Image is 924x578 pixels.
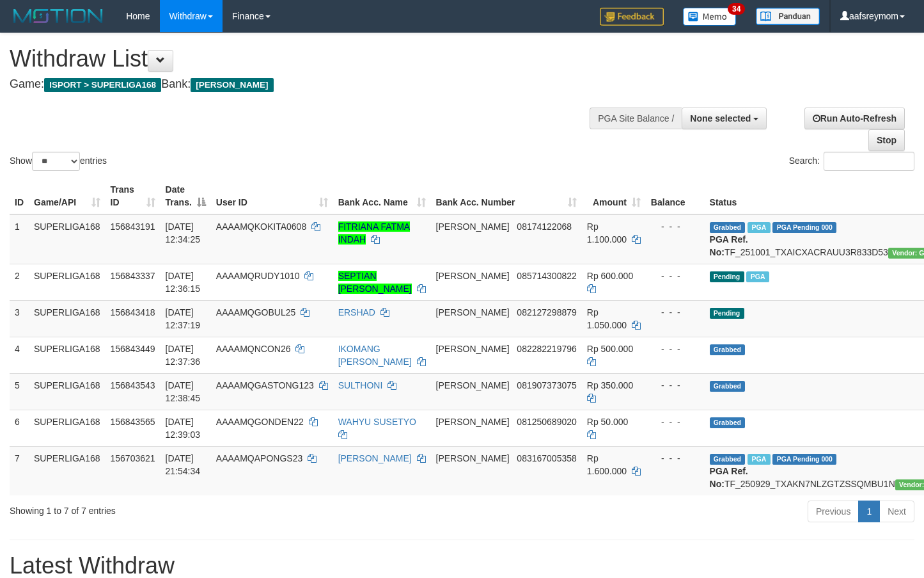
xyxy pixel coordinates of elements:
[111,380,155,390] span: 156843543
[166,307,201,330] span: [DATE] 12:37:19
[111,271,155,281] span: 156843337
[710,466,748,489] b: PGA Ref. No:
[166,221,201,245] span: [DATE] 12:34:25
[756,8,820,25] img: panduan.png
[29,446,106,495] td: SUPERLIGA168
[651,269,700,282] div: - - -
[651,452,700,465] div: - - -
[216,417,304,427] span: AAAAMQGONDEN22
[517,380,576,390] span: Copy 081907373075 to clipboard
[10,214,29,264] td: 1
[29,373,106,410] td: SUPERLIGA168
[10,178,29,214] th: ID
[746,271,769,282] span: Marked by aafheankoy
[216,344,291,354] span: AAAAMQNCON26
[682,108,767,129] button: None selected
[436,307,510,317] span: [PERSON_NAME]
[106,178,161,214] th: Trans ID: activate to sort column ascending
[431,178,582,214] th: Bank Acc. Number: activate to sort column ascending
[436,344,510,354] span: [PERSON_NAME]
[166,344,201,367] span: [DATE] 12:37:36
[710,271,744,282] span: Pending
[748,222,770,233] span: Marked by aafheankoy
[111,307,155,317] span: 156843418
[587,344,633,354] span: Rp 500.000
[10,373,29,410] td: 5
[29,264,106,300] td: SUPERLIGA168
[161,178,211,214] th: Date Trans.: activate to sort column descending
[191,78,273,92] span: [PERSON_NAME]
[29,410,106,446] td: SUPERLIGA168
[216,221,306,232] span: AAAAMQKOKITA0608
[436,221,510,232] span: [PERSON_NAME]
[587,221,627,245] span: Rp 1.100.000
[10,300,29,337] td: 3
[216,380,314,390] span: AAAAMQGASTONG123
[517,271,576,281] span: Copy 085714300822 to clipboard
[10,46,603,72] h1: Withdraw List
[436,417,510,427] span: [PERSON_NAME]
[29,214,106,264] td: SUPERLIGA168
[29,300,106,337] td: SUPERLIGA168
[216,453,302,463] span: AAAAMQAPONGS23
[710,234,748,257] b: PGA Ref. No:
[338,307,375,317] a: ERSHAD
[587,307,627,330] span: Rp 1.050.000
[651,379,700,392] div: - - -
[338,271,412,294] a: SEPTIAN [PERSON_NAME]
[824,152,914,171] input: Search:
[587,380,633,390] span: Rp 350.000
[517,453,576,463] span: Copy 083167005358 to clipboard
[710,381,746,392] span: Grabbed
[211,178,333,214] th: User ID: activate to sort column ascending
[804,108,905,129] a: Run Auto-Refresh
[590,108,682,129] div: PGA Site Balance /
[690,113,751,124] span: None selected
[10,6,107,26] img: MOTION_logo.png
[710,222,746,233] span: Grabbed
[517,417,576,427] span: Copy 081250689020 to clipboard
[808,501,859,522] a: Previous
[216,271,300,281] span: AAAAMQRUDY1010
[216,307,296,317] span: AAAAMQGOBUL25
[111,453,155,463] span: 156703621
[166,380,201,403] span: [DATE] 12:38:45
[587,271,633,281] span: Rp 600.000
[10,78,603,91] h4: Game: Bank:
[651,415,700,428] div: - - -
[600,8,664,26] img: Feedback.jpg
[789,152,914,171] label: Search:
[10,410,29,446] td: 6
[587,453,627,476] span: Rp 1.600.000
[338,380,383,390] a: SULTHONI
[436,380,510,390] span: [PERSON_NAME]
[338,344,412,367] a: IKOMANG [PERSON_NAME]
[710,308,744,319] span: Pending
[10,446,29,495] td: 7
[10,264,29,300] td: 2
[710,417,746,428] span: Grabbed
[10,152,107,171] label: Show entries
[587,417,629,427] span: Rp 50.000
[111,417,155,427] span: 156843565
[651,342,700,355] div: - - -
[10,337,29,373] td: 4
[728,3,745,15] span: 34
[436,453,510,463] span: [PERSON_NAME]
[29,337,106,373] td: SUPERLIGA168
[868,129,905,151] a: Stop
[32,152,80,171] select: Showentries
[748,454,770,465] span: Marked by aafchhiseyha
[710,454,746,465] span: Grabbed
[10,499,375,517] div: Showing 1 to 7 of 7 entries
[646,178,705,214] th: Balance
[858,501,880,522] a: 1
[166,417,201,440] span: [DATE] 12:39:03
[517,344,576,354] span: Copy 082282219796 to clipboard
[111,344,155,354] span: 156843449
[772,222,836,233] span: PGA Pending
[772,454,836,465] span: PGA Pending
[111,221,155,232] span: 156843191
[338,221,411,245] a: FITRIANA FATMA INDAH
[879,501,914,522] a: Next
